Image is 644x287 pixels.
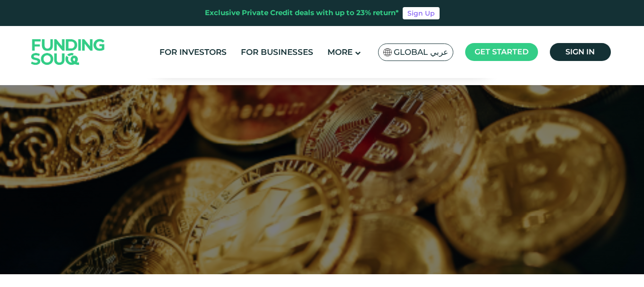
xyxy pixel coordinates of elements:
[403,7,440,19] a: Sign Up
[565,47,595,56] span: Sign in
[394,47,448,58] span: Global عربي
[475,47,529,56] span: Get started
[550,43,611,61] a: Sign in
[327,47,353,57] span: More
[157,44,229,60] a: For Investors
[383,48,392,56] img: SA Flag
[22,28,115,76] img: Logo
[205,8,399,18] div: Exclusive Private Credit deals with up to 23% return*
[238,44,316,60] a: For Businesses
